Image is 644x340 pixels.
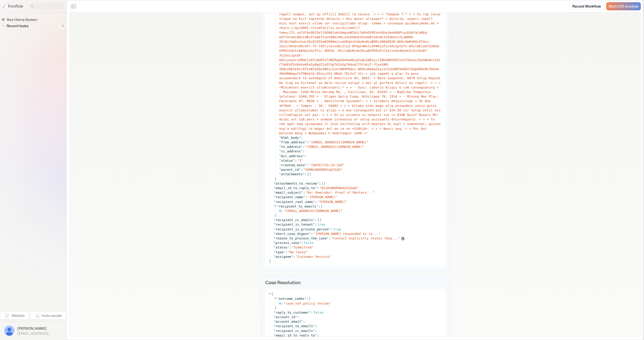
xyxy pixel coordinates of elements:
span: " [373,191,375,194]
span: " [301,159,303,162]
span: : [329,236,331,240]
span: " [274,182,276,185]
img: profile [4,326,14,336]
span: Contact explicitly states they... [333,236,398,240]
a: Your Home Screen [2,17,39,23]
span: " [303,172,305,176]
span: " [327,236,329,240]
span: " [309,232,311,236]
span: " [287,245,289,249]
span: status [281,159,293,162]
span: outcome_codes [279,297,304,301]
a: freeflow [2,3,23,9]
span: recipient_to_emails [275,324,313,328]
span: " [301,191,303,194]
span: ] [275,214,277,217]
span: " [309,311,311,314]
span: } [275,177,277,181]
span: true [333,227,341,231]
span: " [274,241,276,245]
p: freeflow [8,3,23,9]
span: " [274,186,276,190]
span: attachments_to_review [275,182,317,185]
span: " [274,236,276,240]
span: : [315,218,317,222]
span: " [274,223,276,226]
span: assignee [275,255,291,259]
span: [DATE]T15:53:24Z [311,163,343,167]
span: 0 [279,302,281,305]
span: recipient_is_private_person [275,227,329,231]
span: case_not_policy_review [286,302,329,305]
span: " [331,236,333,240]
span: " [343,163,345,167]
span: " [274,200,276,204]
span: : [301,241,303,245]
span: " [277,204,279,208]
span: " [313,200,315,204]
span: " [274,245,276,249]
span: bcc_address [281,154,303,158]
span: " [357,186,359,190]
span: " [309,140,311,144]
span: 02sRn00000ekU16IAE [321,186,357,190]
span: " [313,324,315,328]
span: : [289,245,291,249]
span: recipient_is_tenant [275,223,313,226]
span: reason_to_process_the_case [275,236,327,240]
button: Invite people [30,312,66,320]
span: " [317,200,319,204]
span: " [362,145,364,149]
a: Record Workflow [569,2,604,10]
span: 0 [59,23,66,29]
span: : [303,149,305,153]
span: " [274,191,276,194]
span: " [329,255,331,259]
span: [PERSON_NAME] responded to in... [315,232,378,236]
span: from_address [281,140,305,144]
span: account_email [275,320,301,323]
span: : [318,204,320,209]
span: ] [309,172,311,177]
span: 0 [279,209,281,213]
span: ] [323,181,325,186]
span: : [305,195,307,199]
span: : [303,191,305,194]
span: " [319,186,321,190]
button: Recent tasks [2,23,30,29]
span: " [279,172,281,176]
span: " [309,163,311,167]
span: [EMAIL_ADDRESS][DOMAIN_NAME] [311,140,366,144]
span: attachments [281,172,303,176]
span: true [317,223,325,226]
span: Re: Reminder: Proof of Renters... [308,191,373,194]
span: " [316,204,318,208]
p: Case Resolution [265,279,445,286]
span: : [311,311,313,314]
span: " [304,297,306,301]
span: " [305,163,307,167]
span: parent_id [281,168,299,172]
span: [ [309,296,311,301]
span: " [305,145,307,149]
span: " [274,255,276,259]
span: : [281,209,283,213]
span: " [313,232,315,236]
span: " [279,145,281,149]
span: : [295,159,297,162]
span: : [305,154,307,158]
span: created_date [281,163,305,167]
span: email_subject [275,191,301,194]
span: : [315,223,317,226]
span: : [303,145,305,149]
span: reply_to_customer [275,311,309,314]
span: " [366,140,368,144]
span: " [303,154,305,158]
span: [ [321,181,323,186]
span: " [279,149,281,153]
button: Close the sidebar [69,2,77,10]
span: Customer Service [298,255,329,259]
span: ] [275,306,277,310]
span: " [295,315,297,319]
span: " [284,302,286,305]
